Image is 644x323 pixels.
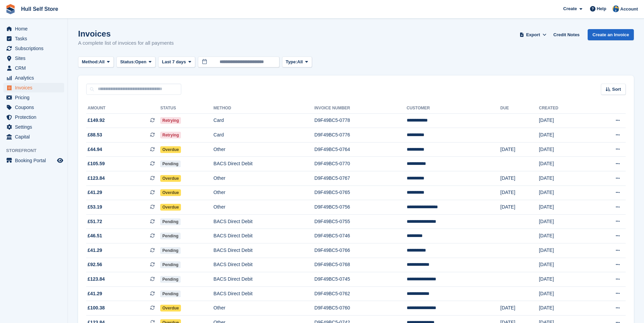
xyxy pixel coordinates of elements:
[15,24,56,34] span: Home
[539,243,589,258] td: [DATE]
[88,131,102,138] span: £88.53
[158,57,195,68] button: Last 7 days
[539,113,589,128] td: [DATE]
[314,200,407,215] td: D9F49BC5-0756
[15,73,56,83] span: Analytics
[314,229,407,243] td: D9F49BC5-0746
[3,122,64,132] a: menu
[15,93,56,102] span: Pricing
[56,156,64,165] a: Preview store
[88,232,102,239] span: £46.51
[539,301,589,316] td: [DATE]
[160,204,181,211] span: Overdue
[3,103,64,112] a: menu
[6,147,68,154] span: Storefront
[135,59,146,65] span: Open
[15,156,56,165] span: Booking Portal
[597,5,606,12] span: Help
[539,157,589,171] td: [DATE]
[3,132,64,142] a: menu
[15,112,56,122] span: Protection
[15,132,56,142] span: Capital
[15,34,56,43] span: Tasks
[214,157,314,171] td: BACS Direct Debit
[500,103,539,114] th: Due
[160,218,180,225] span: Pending
[314,128,407,143] td: D9F49BC5-0776
[78,29,174,38] h1: Invoices
[314,113,407,128] td: D9F49BC5-0778
[214,200,314,215] td: Other
[297,59,303,65] span: All
[3,63,64,73] a: menu
[612,5,619,12] img: Hull Self Store
[314,243,407,258] td: D9F49BC5-0766
[88,304,105,311] span: £100.38
[3,73,64,83] a: menu
[160,117,181,124] span: Retrying
[88,175,105,182] span: £123.84
[3,156,64,165] a: menu
[563,5,577,12] span: Create
[3,44,64,53] a: menu
[539,128,589,143] td: [DATE]
[88,146,102,153] span: £44.94
[3,53,64,63] a: menu
[88,189,102,196] span: £41.29
[314,103,407,114] th: Invoice Number
[3,24,64,34] a: menu
[15,44,56,53] span: Subscriptions
[3,112,64,122] a: menu
[314,157,407,171] td: D9F49BC5-0770
[3,34,64,43] a: menu
[526,31,540,38] span: Export
[314,214,407,229] td: D9F49BC5-0755
[500,301,539,316] td: [DATE]
[88,160,105,167] span: £105.59
[214,301,314,316] td: Other
[500,200,539,215] td: [DATE]
[539,214,589,229] td: [DATE]
[214,243,314,258] td: BACS Direct Debit
[500,186,539,200] td: [DATE]
[88,203,102,211] span: £53.19
[214,258,314,272] td: BACS Direct Debit
[160,189,181,196] span: Overdue
[314,286,407,301] td: D9F49BC5-0762
[214,272,314,287] td: BACS Direct Debit
[86,103,160,114] th: Amount
[539,103,589,114] th: Created
[160,175,181,182] span: Overdue
[612,86,621,93] span: Sort
[500,171,539,186] td: [DATE]
[539,286,589,301] td: [DATE]
[214,286,314,301] td: BACS Direct Debit
[214,113,314,128] td: Card
[314,301,407,316] td: D9F49BC5-0760
[314,142,407,157] td: D9F49BC5-0764
[88,117,105,124] span: £149.92
[160,247,180,254] span: Pending
[539,229,589,243] td: [DATE]
[314,186,407,200] td: D9F49BC5-0765
[286,59,297,65] span: Type:
[162,59,186,65] span: Last 7 days
[160,261,180,268] span: Pending
[3,83,64,92] a: menu
[551,29,582,40] a: Credit Notes
[15,83,56,92] span: Invoices
[88,218,102,225] span: £51.72
[160,233,180,239] span: Pending
[214,142,314,157] td: Other
[214,214,314,229] td: BACS Direct Debit
[539,258,589,272] td: [DATE]
[15,53,56,63] span: Sites
[160,290,180,297] span: Pending
[539,171,589,186] td: [DATE]
[5,4,16,14] img: stora-icon-8386f47178a22dfd0bd8f6a31ec36ba5ce8667c1dd55bd0f319d3a0aa187defe.svg
[15,122,56,132] span: Settings
[15,63,56,73] span: CRM
[539,142,589,157] td: [DATE]
[3,93,64,102] a: menu
[588,29,634,40] a: Create an Invoice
